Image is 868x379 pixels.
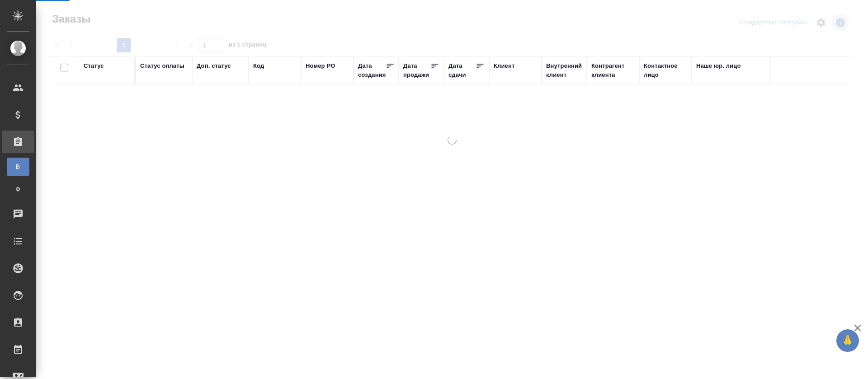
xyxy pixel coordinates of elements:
a: Ф [7,180,29,198]
div: Наше юр. лицо [696,61,741,70]
div: Доп. статус [197,61,231,70]
div: Код [253,61,264,70]
div: Клиент [494,61,514,70]
span: В [11,162,25,171]
div: Контрагент клиента [591,61,635,80]
div: Статус [84,61,104,70]
div: Дата создания [358,61,386,80]
a: В [7,158,29,176]
div: Дата сдачи [448,61,476,80]
div: Внутренний клиент [546,61,582,80]
div: Номер PO [306,61,335,70]
div: Контактное лицо [644,61,687,80]
button: 🙏 [836,329,859,352]
span: Ф [11,185,25,194]
span: 🙏 [840,331,855,350]
div: Дата продажи [403,61,430,80]
div: Статус оплаты [140,61,184,70]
